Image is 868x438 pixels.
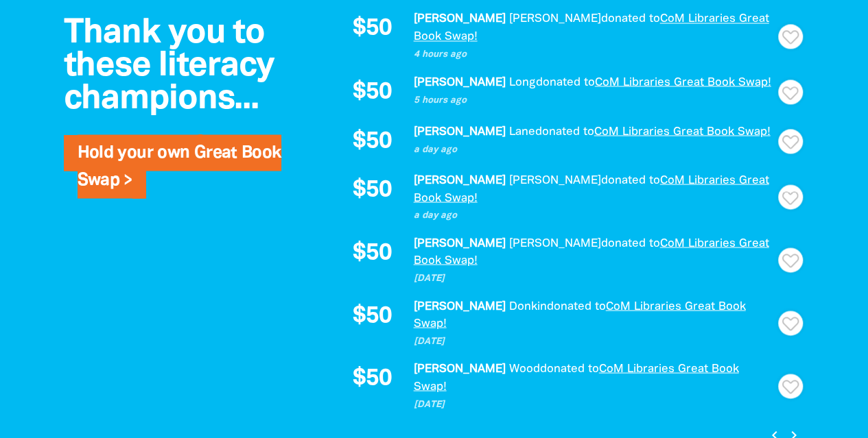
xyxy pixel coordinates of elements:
[413,363,738,391] a: CoM Libraries Great Book Swap!
[600,238,659,248] span: donated to
[594,126,770,136] a: CoM Libraries Great Book Swap!
[353,304,392,328] span: $50
[413,48,773,62] p: 4 hours ago
[600,14,659,24] span: donated to
[413,398,773,411] p: [DATE]
[539,363,598,374] span: donated to
[353,241,392,265] span: $50
[546,301,605,311] span: donated to
[64,18,274,114] span: Thank you to these literacy champions...
[353,367,392,390] span: $50
[535,77,594,87] span: donated to
[353,80,392,104] span: $50
[600,175,659,185] span: donated to
[413,208,773,222] p: a day ago
[508,175,600,185] em: [PERSON_NAME]
[413,175,769,203] a: CoM Libraries Great Book Swap!
[508,126,535,136] em: Lane
[508,238,600,248] em: [PERSON_NAME]
[413,14,505,24] em: [PERSON_NAME]
[508,301,546,311] em: Donkin
[413,126,505,136] em: [PERSON_NAME]
[508,77,535,87] em: Long
[413,143,773,156] p: a day ago
[413,77,505,87] em: [PERSON_NAME]
[508,363,539,374] em: Wood
[353,17,392,40] span: $50
[353,130,392,153] span: $50
[594,77,771,87] a: CoM Libraries Great Book Swap!
[413,93,773,107] p: 5 hours ago
[413,363,505,374] em: [PERSON_NAME]
[413,175,505,185] em: [PERSON_NAME]
[413,301,505,311] em: [PERSON_NAME]
[535,126,594,136] span: donated to
[78,145,281,188] a: Hold your own Great Book Swap >
[508,14,600,24] em: [PERSON_NAME]
[413,238,505,248] em: [PERSON_NAME]
[413,14,769,42] a: CoM Libraries Great Book Swap!
[413,271,773,285] p: [DATE]
[353,178,392,202] span: $50
[413,334,773,348] p: [DATE]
